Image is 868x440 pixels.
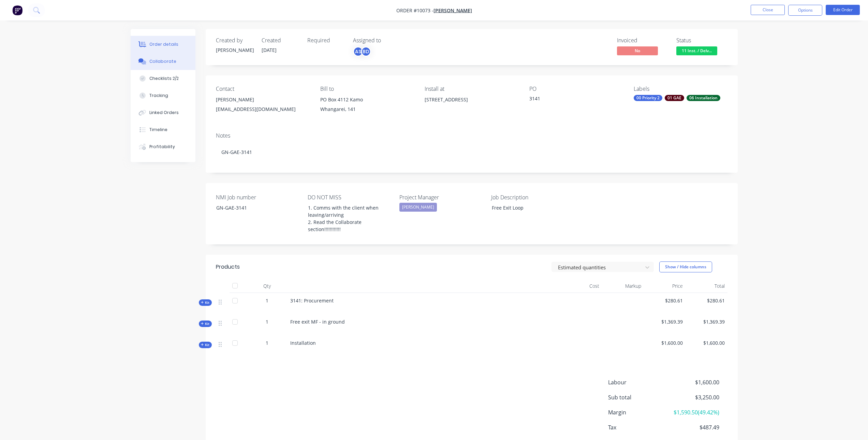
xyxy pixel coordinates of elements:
label: DO NOT MISS [308,193,393,201]
div: [PERSON_NAME][EMAIL_ADDRESS][DOMAIN_NAME] [216,95,309,117]
div: [PERSON_NAME] [216,95,309,104]
span: $1,600.00 [647,339,683,346]
div: BD [361,46,371,57]
label: Project Manager [399,193,485,201]
div: Tracking [149,93,168,99]
span: $1,369.39 [688,318,725,325]
span: Margin [608,408,669,416]
span: No [617,46,658,55]
span: 3141: Procurement [290,297,334,304]
span: 1 [266,318,268,325]
div: 01 GAE [665,95,684,101]
div: Bill to [320,86,414,92]
div: Whangarei, 141 [320,104,414,114]
div: GN-GAE-3141 [216,142,727,162]
div: PO [529,86,623,92]
span: Labour [608,378,669,386]
div: [STREET_ADDRESS] [425,95,518,117]
label: NMI Job number [216,193,301,201]
button: Kit [199,342,212,348]
div: Install at [425,86,518,92]
div: Collaborate [149,58,176,65]
span: $280.61 [688,297,725,304]
label: Job Description [491,193,576,201]
button: Linked Orders [131,104,195,121]
div: Products [216,263,240,271]
span: 1 [266,339,268,346]
div: 06 Installation [687,95,720,101]
span: 11 Inst. / Delv... [676,46,717,55]
button: ASBD [353,46,371,57]
span: $1,600.00 [688,339,725,346]
span: Sub total [608,393,669,401]
button: Kit [199,321,212,327]
div: 1. Comms with the client when leaving/arriving 2. Read the Collaborate section!!!!!!!!!!!! [303,203,388,234]
button: 11 Inst. / Delv... [676,46,717,57]
div: Notes [216,132,727,139]
div: PO Box 4112 KamoWhangarei, 141 [320,95,414,117]
img: Factory [12,5,23,15]
button: Edit Order [826,5,860,15]
div: Price [644,279,686,293]
div: Checklists 2/2 [149,75,179,82]
span: Kit [201,300,210,305]
div: Labels [634,86,727,92]
div: Profitability [149,144,175,150]
span: $3,250.00 [668,393,719,401]
div: PO Box 4112 Kamo [320,95,414,104]
div: Cost [560,279,602,293]
div: GN-GAE-3141 [211,203,296,213]
button: Show / Hide columns [659,261,712,272]
div: AS [353,46,363,57]
span: Kit [201,321,210,326]
button: Order details [131,36,195,53]
div: Qty [247,279,288,293]
span: $280.61 [647,297,683,304]
div: [EMAIL_ADDRESS][DOMAIN_NAME] [216,104,309,114]
span: $1,590.50 ( 49.42 %) [668,408,719,416]
span: Installation [290,340,316,346]
span: $1,600.00 [668,378,719,386]
div: [PERSON_NAME] [399,203,437,212]
div: Assigned to [353,37,421,44]
span: 1 [266,297,268,304]
div: 00 Priority 2 [634,95,662,101]
div: Free Exit Loop [486,203,572,213]
span: $487.49 [668,423,719,431]
div: Linked Orders [149,110,179,116]
button: Checklists 2/2 [131,70,195,87]
div: Created [262,37,299,44]
button: Tracking [131,87,195,104]
button: Close [751,5,785,15]
div: 3141 [529,95,615,104]
div: Created by [216,37,253,44]
span: [DATE] [262,47,277,53]
div: Contact [216,86,309,92]
a: [PERSON_NAME] [433,7,472,14]
div: [PERSON_NAME] [216,46,253,54]
div: [STREET_ADDRESS] [425,95,518,104]
button: Timeline [131,121,195,138]
button: Collaborate [131,53,195,70]
div: Timeline [149,127,167,133]
span: $1,369.39 [647,318,683,325]
button: Kit [199,299,212,306]
div: Total [686,279,727,293]
div: Invoiced [617,37,668,44]
span: Tax [608,423,669,431]
div: Status [676,37,727,44]
div: Required [307,37,345,44]
button: Profitability [131,138,195,155]
span: Order #10073 - [396,7,433,14]
div: Order details [149,41,178,47]
div: Markup [602,279,644,293]
button: Options [788,5,822,16]
span: Kit [201,342,210,347]
span: Free exit MF - in ground [290,318,345,325]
